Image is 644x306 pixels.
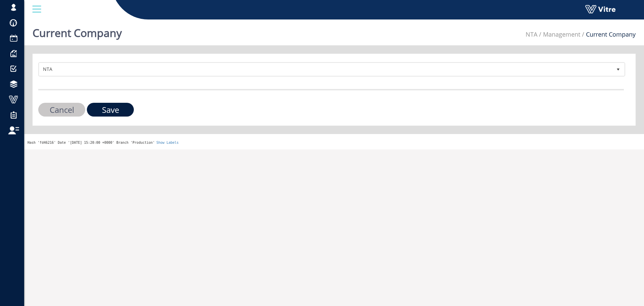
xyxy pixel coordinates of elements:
span: NTA [39,63,612,75]
a: Show Labels [156,141,178,144]
input: Save [87,103,134,117]
li: Current Company [580,30,636,39]
span: select [612,63,624,75]
a: NTA [526,30,537,38]
input: Cancel [38,103,85,117]
h1: Current Company [33,17,122,45]
li: Management [537,30,580,39]
span: Hash 'fd46216' Date '[DATE] 15:20:00 +0000' Branch 'Production' [28,141,155,144]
